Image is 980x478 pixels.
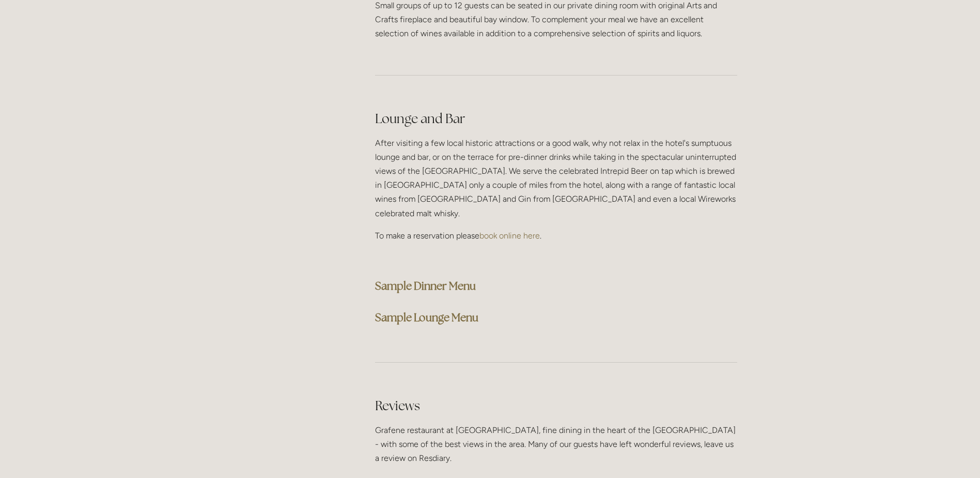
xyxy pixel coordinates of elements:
p: Grafene restaurant at [GEOGRAPHIC_DATA], fine dining in the heart of the [GEOGRAPHIC_DATA] - with... [375,423,737,466]
h2: Reviews [375,397,737,415]
a: Sample Dinner Menu [375,279,476,293]
a: book online here [479,231,540,241]
h2: Lounge and Bar [375,110,737,128]
a: Sample Lounge Menu [375,310,478,324]
p: After visiting a few local historic attractions or a good walk, why not relax in the hotel's sump... [375,136,737,220]
p: To make a reservation please . [375,229,737,243]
